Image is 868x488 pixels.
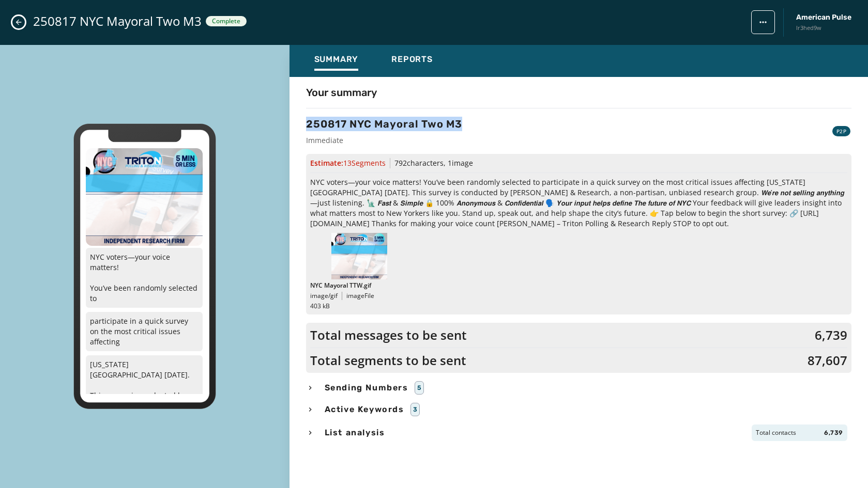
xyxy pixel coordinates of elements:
[306,403,851,416] button: Active Keywords3
[314,54,359,65] span: Summary
[306,381,851,395] button: Sending Numbers5
[306,424,851,441] button: List analysisTotal contacts6,739
[86,312,203,351] p: participate in a quick survey on the most critical issues affecting
[310,352,466,369] span: Total segments to be sent
[444,158,473,168] span: , 1 image
[310,302,847,310] p: 403 kB
[383,49,441,73] button: Reports
[751,10,775,34] button: broadcast action menu
[310,292,338,300] span: image/gif
[306,117,462,131] h3: 250817 NYC Mayoral Two M3
[33,13,202,29] span: 250817 NYC Mayoral Two M3
[346,292,374,300] span: image File
[86,148,203,245] img: 2025-06-28_193148_8474_php1sneEi-300x250-1725.png
[310,177,847,229] span: NYC voters—your voice matters! You’ve been randomly selected to participate in a quick survey on ...
[815,327,847,343] span: 6,739
[306,49,367,73] button: Summary
[86,355,203,415] p: [US_STATE][GEOGRAPHIC_DATA] [DATE]. This survey is conducted by [PERSON_NAME] &
[306,85,377,100] h4: Your summary
[306,135,462,146] span: Immediate
[310,281,847,290] p: NYC Mayoral TTW.gif
[808,352,847,369] span: 87,607
[824,429,843,437] span: 6,739
[331,233,387,279] img: Thumbnail
[415,381,424,395] div: 5
[796,12,851,23] span: American Pulse
[323,382,410,394] span: Sending Numbers
[832,126,850,136] div: P2P
[310,158,386,168] span: Estimate:
[391,54,433,65] span: Reports
[212,17,240,25] span: Complete
[756,429,796,437] span: Total contacts
[394,158,444,168] span: 792 characters
[86,248,203,308] p: NYC voters—your voice matters! You’ve been randomly selected to
[323,403,406,416] span: Active Keywords
[796,24,851,33] span: lr3hed9w
[343,158,386,168] span: 13 Segment s
[410,403,420,416] div: 3
[310,327,467,343] span: Total messages to be sent
[323,427,387,439] span: List analysis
